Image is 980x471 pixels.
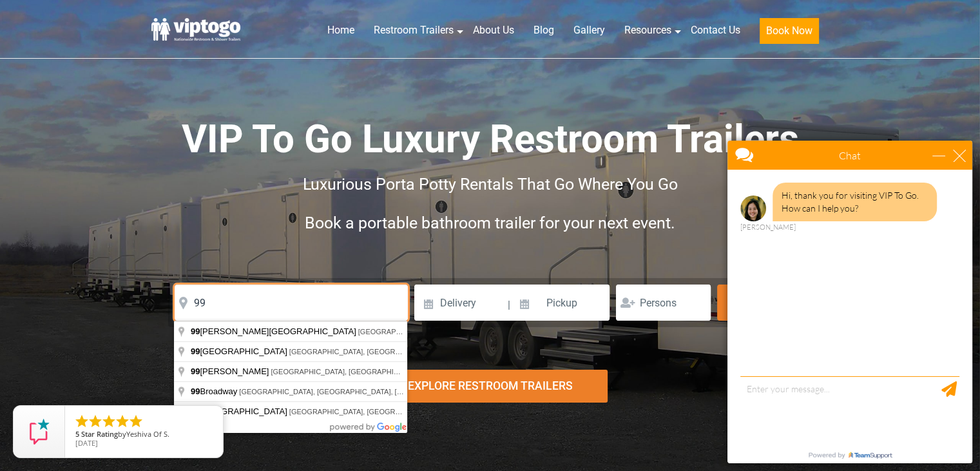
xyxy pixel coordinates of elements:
span: VIP To Go Luxury Restroom Trailers [182,116,799,162]
span: 99 [191,346,200,356]
span: [DATE] [75,438,98,448]
span: Yeshiva Of S. [126,429,169,439]
input: Pickup [512,285,610,321]
span: Luxurious Porta Potty Rentals That Go Where You Go [303,175,678,194]
a: Book Now [750,16,829,52]
span: [GEOGRAPHIC_DATA], [GEOGRAPHIC_DATA], [GEOGRAPHIC_DATA] [358,328,588,336]
a: Contact Us [681,16,750,45]
span: Star Rating [81,429,118,439]
span: by [75,430,213,439]
img: Review Rating [26,419,52,445]
span: [GEOGRAPHIC_DATA], [GEOGRAPHIC_DATA], [GEOGRAPHIC_DATA] [289,408,519,416]
li:  [115,414,130,429]
a: Blog [524,16,564,45]
span: 99 [191,366,200,376]
li:  [128,414,144,429]
li:  [74,414,90,429]
iframe: Live Chat Box [720,133,980,471]
span: [GEOGRAPHIC_DATA], [GEOGRAPHIC_DATA], [GEOGRAPHIC_DATA] [239,388,468,396]
span: Broadway [191,386,239,396]
li:  [101,414,117,429]
span: 5 [75,429,79,439]
a: Resources [615,16,681,45]
a: Home [318,16,364,45]
span: [PERSON_NAME] [191,366,271,376]
input: Persons [616,285,711,321]
a: About Us [463,16,524,45]
li:  [88,414,103,429]
button: Search [717,285,805,321]
span: 99 [191,386,200,396]
span: [GEOGRAPHIC_DATA] [191,346,289,356]
span: [PERSON_NAME][GEOGRAPHIC_DATA] [191,326,358,336]
button: Book Now [760,18,819,44]
span: [GEOGRAPHIC_DATA] [191,406,289,416]
a: Restroom Trailers [364,16,463,45]
input: Delivery [414,285,506,321]
a: Gallery [564,16,615,45]
span: Book a portable bathroom trailer for your next event. [305,214,675,232]
span: [GEOGRAPHIC_DATA], [GEOGRAPHIC_DATA], [GEOGRAPHIC_DATA] [289,348,519,356]
div: Explore Restroom Trailers [372,370,608,403]
span: 99 [191,326,200,336]
input: Where do you need your restroom? [175,285,408,321]
span: | [508,285,510,326]
span: [GEOGRAPHIC_DATA], [GEOGRAPHIC_DATA], [GEOGRAPHIC_DATA] [271,368,500,376]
